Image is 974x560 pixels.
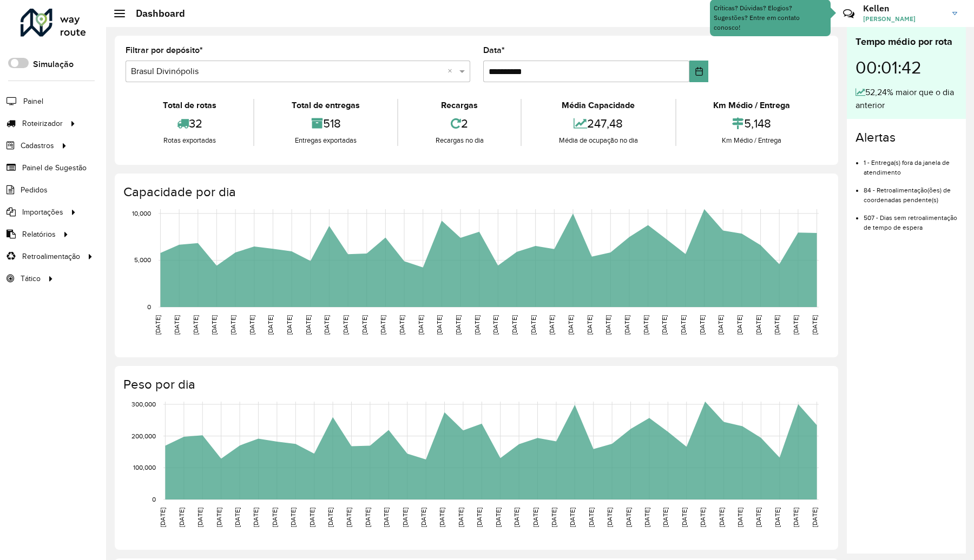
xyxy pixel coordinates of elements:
text: 0 [152,496,156,503]
text: [DATE] [532,508,539,527]
span: Retroalimentação [22,251,80,262]
li: 1 - Entrega(s) fora da janela de atendimento [864,150,957,177]
text: [DATE] [718,508,725,527]
text: 200,000 [131,432,156,439]
div: Tempo médio por rota [855,35,957,49]
text: [DATE] [327,508,334,527]
text: [DATE] [548,315,555,335]
text: [DATE] [323,315,330,335]
span: Relatórios [22,229,56,240]
text: [DATE] [623,315,630,335]
text: [DATE] [178,508,185,527]
text: [DATE] [588,508,595,527]
text: [DATE] [699,315,706,335]
text: [DATE] [811,508,818,527]
text: [DATE] [248,315,255,335]
text: [DATE] [383,508,390,527]
div: 32 [128,112,251,135]
text: [DATE] [398,315,405,335]
div: 52,24% maior que o dia anterior [855,86,957,112]
text: 300,000 [131,401,156,408]
text: 100,000 [133,464,156,471]
text: [DATE] [492,315,499,335]
h2: Dashboard [125,8,185,19]
div: Km Médio / Entrega [679,135,825,146]
span: Painel [23,96,43,107]
text: [DATE] [625,508,632,527]
text: [DATE] [661,315,668,335]
text: [DATE] [476,508,483,527]
a: Contato Rápido [837,2,860,25]
text: [DATE] [792,315,799,335]
text: [DATE] [681,508,688,527]
text: [DATE] [550,508,557,527]
h3: Kellen [863,3,944,14]
text: [DATE] [267,315,274,335]
div: Média de ocupação no dia [524,135,672,146]
text: [DATE] [569,508,576,527]
button: Choose Date [689,61,708,82]
text: [DATE] [210,315,218,335]
div: Entregas exportadas [257,135,394,146]
text: [DATE] [308,508,315,527]
div: Total de entregas [257,99,394,112]
div: Recargas [401,99,518,112]
label: Filtrar por depósito [126,44,203,57]
span: Roteirizador [22,118,63,129]
h4: Capacidade por dia [123,184,827,200]
li: 84 - Retroalimentação(ões) de coordenadas pendente(s) [864,177,957,205]
div: Km Médio / Entrega [679,99,825,112]
span: Painel de Sugestão [22,162,87,174]
text: [DATE] [402,508,409,527]
div: Total de rotas [128,99,251,112]
text: [DATE] [361,315,368,335]
span: Importações [22,206,63,218]
div: 2 [401,112,518,135]
text: [DATE] [586,315,593,335]
text: [DATE] [699,508,706,527]
text: [DATE] [606,508,613,527]
text: [DATE] [192,315,199,335]
text: [DATE] [345,508,352,527]
text: [DATE] [196,508,203,527]
text: [DATE] [495,508,502,527]
text: [DATE] [438,508,445,527]
text: [DATE] [289,508,297,527]
h4: Peso por dia [123,377,827,392]
label: Simulação [33,58,74,71]
text: [DATE] [305,315,312,335]
text: [DATE] [215,508,222,527]
h4: Alertas [855,130,957,145]
span: Cadastros [21,140,54,151]
text: [DATE] [567,315,574,335]
text: [DATE] [420,508,427,527]
text: [DATE] [755,508,762,527]
text: 10,000 [132,210,151,217]
text: [DATE] [417,315,424,335]
text: 5,000 [134,257,151,264]
text: [DATE] [511,315,518,335]
text: [DATE] [252,508,259,527]
text: [DATE] [604,315,611,335]
div: Rotas exportadas [128,135,251,146]
text: [DATE] [229,315,236,335]
span: Pedidos [21,184,48,196]
text: [DATE] [342,315,349,335]
text: [DATE] [436,315,443,335]
text: [DATE] [286,315,293,335]
span: Clear all [447,65,457,78]
text: [DATE] [662,508,669,527]
div: Recargas no dia [401,135,518,146]
div: 518 [257,112,394,135]
li: 507 - Dias sem retroalimentação de tempo de espera [864,205,957,232]
text: [DATE] [513,508,520,527]
text: [DATE] [792,508,799,527]
text: [DATE] [457,508,464,527]
text: [DATE] [271,508,278,527]
text: [DATE] [736,508,743,527]
text: [DATE] [643,508,650,527]
text: [DATE] [680,315,687,335]
text: [DATE] [173,315,180,335]
text: [DATE] [736,315,743,335]
div: Média Capacidade [524,99,672,112]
